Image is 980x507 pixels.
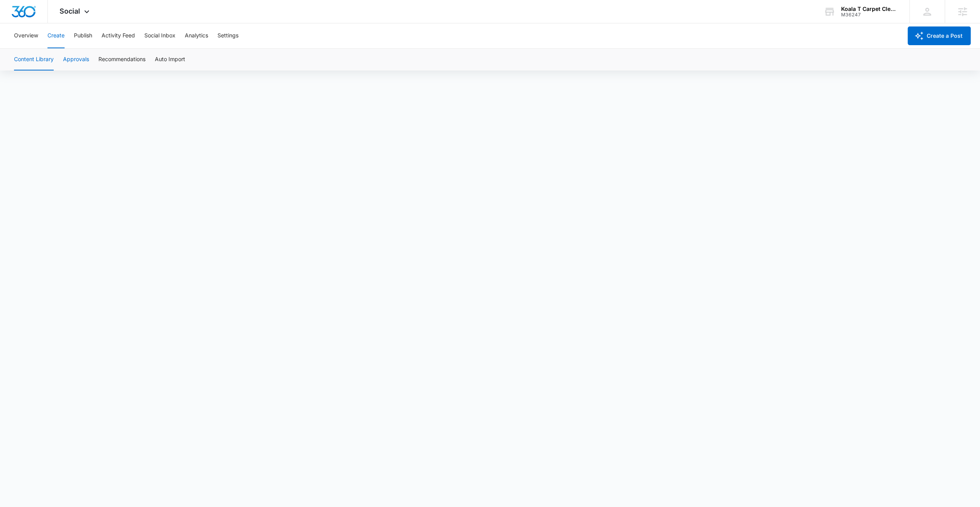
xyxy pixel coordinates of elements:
button: Auto Import [155,49,185,70]
button: Content Library [14,49,54,70]
button: Settings [217,23,238,48]
button: Activity Feed [102,23,135,48]
button: Recommendations [98,49,146,70]
div: account id [841,12,898,18]
span: Social [60,7,80,15]
button: Analytics [185,23,208,48]
button: Overview [14,23,38,48]
div: account name [841,6,898,12]
button: Create a Post [908,26,971,45]
button: Create [47,23,65,48]
button: Publish [74,23,92,48]
button: Social Inbox [144,23,175,48]
button: Approvals [63,49,89,70]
